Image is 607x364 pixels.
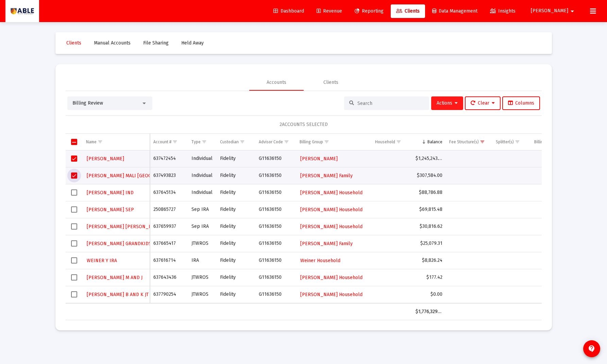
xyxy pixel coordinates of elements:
td: 637472454 [150,150,188,167]
td: Column Name [83,134,150,150]
span: File Sharing [143,40,169,46]
td: Column Custodian [217,134,255,150]
span: WEINER Y IRA [87,258,117,263]
span: Clients [396,8,420,14]
td: Fidelity [217,201,255,218]
button: [PERSON_NAME] [523,4,585,18]
span: Clients [66,40,81,46]
td: Column Fee Structure(s) [446,134,492,150]
span: [PERSON_NAME] B AND K JT [87,292,149,297]
a: Held Away [176,36,209,50]
a: Clients [61,36,87,50]
span: [PERSON_NAME] [531,8,568,14]
button: [PERSON_NAME] IND [86,188,134,198]
span: Held Away [181,40,204,46]
span: [PERSON_NAME] MALI [GEOGRAPHIC_DATA] [87,173,183,179]
div: Billing Start Date [534,139,565,145]
span: [PERSON_NAME] Household [300,292,362,297]
a: [PERSON_NAME] [300,154,338,164]
td: Fidelity [217,235,255,252]
div: Select row [71,240,77,247]
div: Select all [71,139,77,145]
span: Show filter options for column 'Account #' [172,139,178,144]
td: Fidelity [217,286,255,303]
td: $69,815.48 [412,201,446,218]
td: Column Balance [412,134,446,150]
input: Search [357,101,424,106]
div: Select row [71,172,77,179]
td: Fidelity [217,150,255,167]
td: Fidelity [217,218,255,235]
a: Insights [485,4,521,18]
td: $30,816.62 [412,218,446,235]
td: G11636150 [255,235,296,252]
td: JTWROS [188,269,217,286]
button: [PERSON_NAME] [PERSON_NAME] [86,222,164,232]
td: G11636150 [255,201,296,218]
span: [PERSON_NAME] Household [300,207,362,213]
mat-icon: arrow_drop_down [568,4,576,18]
a: [PERSON_NAME] Family [300,171,353,181]
td: Individual [188,184,217,201]
span: [PERSON_NAME] GRANDKIDS [87,241,151,247]
td: $25,079.31 [412,235,446,252]
span: [PERSON_NAME] [PERSON_NAME] [87,224,163,230]
td: Column Household [372,134,412,150]
span: [PERSON_NAME] Household [300,275,362,280]
td: Column Billing Start Date [531,134,585,150]
a: Reporting [349,4,389,18]
a: Revenue [311,4,348,18]
div: Billing Group [300,139,323,145]
div: Type [191,139,201,145]
td: 637616714 [150,252,188,269]
div: $1,776,329.09 [416,308,442,315]
a: File Sharing [138,36,174,50]
span: Actions [437,100,458,106]
a: Dashboard [268,4,309,18]
td: G11636150 [255,218,296,235]
button: WEINER Y IRA [86,256,118,266]
td: Fidelity [217,184,255,201]
button: [PERSON_NAME] M AND J [86,273,143,283]
td: Column Advisor Code [255,134,296,150]
span: [PERSON_NAME] M AND J [87,275,142,280]
span: Show filter options for column 'Type' [202,139,207,144]
div: Select row [71,223,77,230]
td: Column Type [188,134,217,150]
a: [PERSON_NAME] Household [300,273,363,283]
td: $0.00 [412,286,446,303]
td: Column Account # [150,134,188,150]
div: Select row [71,291,77,297]
td: 250865727 [150,201,188,218]
span: Show filter options for column 'Household' [396,139,401,144]
span: [PERSON_NAME] [300,156,338,162]
span: Show filter options for column 'Advisor Code' [284,139,289,144]
td: $177.42 [412,269,446,286]
div: Data grid [66,134,542,320]
a: [PERSON_NAME] Household [300,290,363,299]
img: Dashboard [11,4,34,18]
span: Show filter options for column 'Fee Structure(s)' [480,139,485,144]
td: 637493823 [150,167,188,184]
div: Select row [71,189,77,196]
span: [PERSON_NAME] Household [300,190,362,196]
div: Splitter(s) [496,139,514,145]
td: $88,786.88 [412,184,446,201]
td: 637790254 [150,286,188,303]
td: $1,245,243.14 [412,150,446,167]
td: Fidelity [217,252,255,269]
td: G11636150 [255,184,296,201]
button: Clear [465,96,501,110]
button: Columns [502,96,540,110]
td: 637643436 [150,269,188,286]
button: Actions [431,96,463,110]
td: 637645134 [150,184,188,201]
a: Weiner Household [300,256,341,266]
div: Name [86,139,97,145]
a: [PERSON_NAME] Family [300,239,353,249]
td: 637659937 [150,218,188,235]
span: Reporting [355,8,384,14]
span: [PERSON_NAME] IND [87,190,134,196]
td: Fidelity [217,167,255,184]
span: Manual Accounts [94,40,131,46]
